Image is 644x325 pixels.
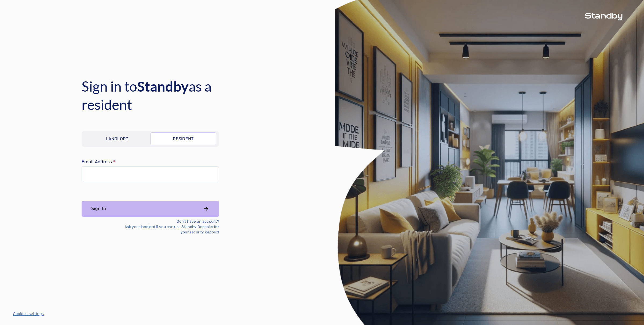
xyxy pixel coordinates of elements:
p: Landlord [106,136,129,142]
span: Standby [137,78,189,95]
label: Email Address [82,160,219,164]
input: email [82,166,219,182]
button: Cookies settings [13,311,44,316]
p: Resident [173,136,194,142]
h4: Sign in to as a resident [82,77,253,114]
p: Don't have an account? Ask your landlord if you can use Standby Deposits for your security deposit! [116,219,219,235]
a: Landlord [84,132,150,145]
button: Sign In [82,201,219,217]
a: Resident [150,132,216,145]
